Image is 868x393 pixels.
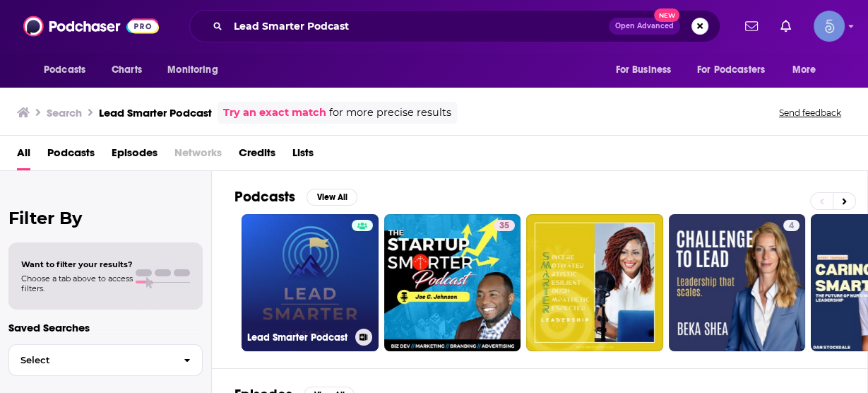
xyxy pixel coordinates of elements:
[669,214,806,351] a: 4
[112,60,142,80] span: Charts
[234,188,295,206] h2: Podcasts
[47,106,82,119] h3: Search
[775,107,845,119] button: Send feedback
[44,60,85,80] span: Podcasts
[223,105,326,121] a: Try an exact match
[8,321,203,334] p: Saved Searches
[8,344,203,376] button: Select
[789,219,794,233] span: 4
[102,57,150,83] a: Charts
[292,141,314,170] a: Lists
[21,259,133,269] span: Want to filter your results?
[167,60,218,80] span: Monitoring
[384,214,521,351] a: 35
[615,23,674,30] span: Open Advanced
[494,220,515,231] a: 35
[242,214,379,351] a: Lead Smarter Podcast
[697,60,765,80] span: For Podcasters
[157,57,236,83] button: open menu
[8,208,203,228] h2: Filter By
[783,220,799,231] a: 4
[9,356,172,365] span: Select
[189,10,720,42] div: Search podcasts, credits, & more...
[739,14,763,38] a: Show notifications dropdown
[23,13,159,40] img: Podchaser - Follow, Share and Rate Podcasts
[21,274,133,293] span: Choose a tab above to access filters.
[792,60,816,80] span: More
[34,57,104,83] button: open menu
[688,57,785,83] button: open menu
[47,141,95,170] a: Podcasts
[307,189,357,206] button: View All
[329,105,451,121] span: for more precise results
[499,219,509,233] span: 35
[247,332,350,344] h3: Lead Smarter Podcast
[814,11,845,42] span: Logged in as Spiral5-G1
[609,18,680,35] button: Open AdvancedNew
[775,14,797,38] a: Show notifications dropdown
[654,8,679,22] span: New
[814,11,845,42] button: Show profile menu
[814,11,845,42] img: User Profile
[615,60,671,80] span: For Business
[228,15,609,37] input: Search podcasts, credits, & more...
[17,141,30,170] a: All
[99,106,212,119] h3: Lead Smarter Podcast
[783,57,834,83] button: open menu
[234,188,357,206] a: PodcastsView All
[605,57,689,83] button: open menu
[112,141,157,170] a: Episodes
[239,141,275,170] a: Credits
[174,141,222,170] span: Networks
